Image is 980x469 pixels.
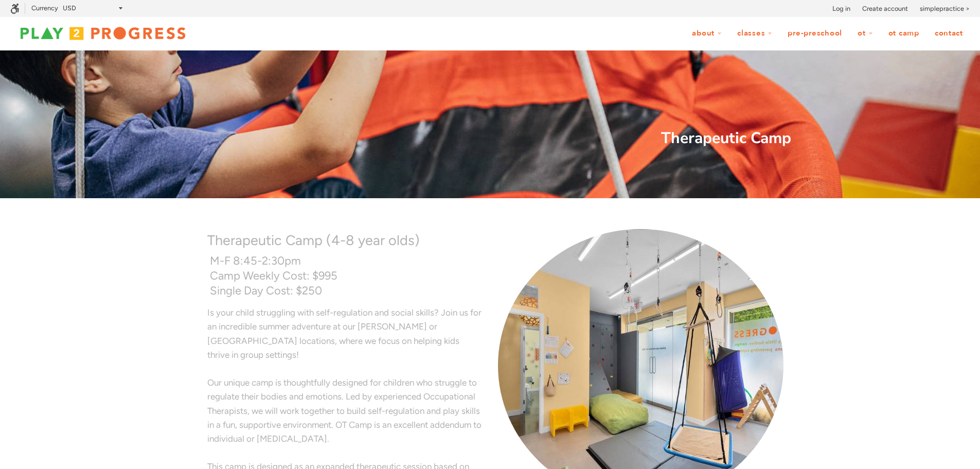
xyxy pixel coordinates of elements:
[781,24,849,43] a: Pre-Preschool
[207,377,482,444] span: Our unique camp is thoughtfully designed for children who struggle to regulate their bodies and e...
[832,4,850,14] a: Log in
[928,24,970,43] a: Contact
[862,4,908,14] a: Create account
[31,4,58,12] label: Currency
[661,128,791,149] strong: Therapeutic Camp
[210,254,483,269] p: M-F 8:45-2:30pm
[685,24,728,43] a: About
[210,269,483,284] p: Camp Weekly Cost: $995
[207,229,483,251] p: Therapeutic Camp (4
[730,24,779,43] a: Classes
[210,284,483,299] p: Single Day Cost: $250
[882,24,926,43] a: OT Camp
[207,307,482,360] span: Is your child struggling with self-regulation and social skills? Join us for an incredible summer...
[340,232,420,249] span: -8 year olds)
[920,4,970,14] a: simplepractice >
[10,23,195,44] img: Play2Progress logo
[851,24,880,43] a: OT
